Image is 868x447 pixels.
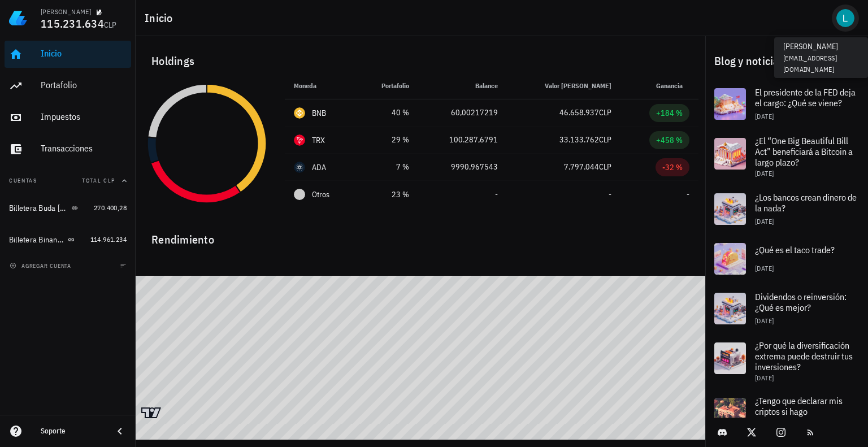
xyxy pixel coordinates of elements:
[559,107,599,118] span: 46.658.937
[366,134,409,146] div: 29 %
[755,112,774,120] span: [DATE]
[662,162,683,173] div: -32 %
[656,107,683,119] div: +184 %
[427,161,498,173] div: 9990,967543
[495,189,498,199] span: -
[755,291,847,313] span: Dividendos o reinversión: ¿Qué es mejor?
[705,43,868,79] div: Blog y noticias
[5,41,131,68] a: Inicio
[705,284,868,333] a: Dividendos o reinversión: ¿Qué es mejor? [DATE]
[41,143,127,154] div: Transacciones
[141,407,161,418] a: Charting by TradingView
[294,134,305,146] div: TRX-icon
[82,177,115,184] span: Total CLP
[145,9,177,27] h1: Inicio
[755,244,835,255] span: ¿Qué es el taco trade?
[357,72,418,99] th: Portafolio
[599,107,611,118] span: CLP
[5,194,131,222] a: Billetera Buda [PERSON_NAME] 270.400,28
[5,104,131,131] a: Impuestos
[366,161,409,173] div: 7 %
[755,374,774,382] span: [DATE]
[755,192,857,214] span: ¿Los bancos crean dinero de la nada?
[559,134,599,145] span: 33.133.762
[5,226,131,253] a: Billetera Binance [PERSON_NAME] 114.961.234
[41,7,91,16] div: [PERSON_NAME]
[755,395,843,428] span: ¿Tengo que declarar mis criptos si hago [PERSON_NAME]?
[9,9,27,27] img: LedgiFi
[755,340,853,372] span: ¿Por qué la diversificación extrema puede destruir tus inversiones?
[705,129,868,184] a: ¿El “One Big Beautiful Bill Act” beneficiará a Bitcoin a largo plazo? [DATE]
[755,86,856,109] span: El presidente de la FED deja el cargo: ¿Qué se viene?
[418,72,507,99] th: Balance
[705,79,868,129] a: El presidente de la FED deja el cargo: ¿Qué se viene? [DATE]
[294,162,305,173] div: ADA-icon
[294,107,305,119] div: BNB-icon
[285,72,357,99] th: Moneda
[5,136,131,163] a: Transacciones
[705,184,868,234] a: ¿Los bancos crean dinero de la nada? [DATE]
[599,162,611,172] span: CLP
[755,217,774,225] span: [DATE]
[427,107,498,119] div: 60,00217219
[427,134,498,146] div: 100.287,6791
[599,134,611,145] span: CLP
[564,162,599,172] span: 7.797.044
[9,203,69,213] div: Billetera Buda [PERSON_NAME]
[94,203,127,212] span: 270.400,28
[104,20,117,30] span: CLP
[9,235,66,245] div: Billetera Binance [PERSON_NAME]
[5,167,131,194] button: CuentasTotal CLP
[755,169,774,177] span: [DATE]
[609,189,611,199] span: -
[312,107,327,119] div: BNB
[836,9,854,27] div: avatar
[705,389,868,444] a: ¿Tengo que declarar mis criptos si hago [PERSON_NAME]?
[90,235,127,244] span: 114.961.234
[656,134,683,146] div: +458 %
[7,260,76,271] button: agregar cuenta
[366,107,409,119] div: 40 %
[5,72,131,99] a: Portafolio
[142,222,698,249] div: Rendimiento
[41,48,127,59] div: Inicio
[705,333,868,389] a: ¿Por qué la diversificación extrema puede destruir tus inversiones? [DATE]
[755,316,774,325] span: [DATE]
[755,264,774,272] span: [DATE]
[41,80,127,90] div: Portafolio
[41,16,104,31] span: 115.231.634
[142,43,698,79] div: Holdings
[755,135,853,168] span: ¿El “One Big Beautiful Bill Act” beneficiará a Bitcoin a largo plazo?
[312,189,329,201] span: Otros
[705,234,868,284] a: ¿Qué es el taco trade? [DATE]
[312,134,325,146] div: TRX
[507,72,620,99] th: Valor [PERSON_NAME]
[12,262,71,270] span: agregar cuenta
[312,162,327,173] div: ADA
[41,427,104,436] div: Soporte
[41,111,127,122] div: Impuestos
[656,81,689,90] span: Ganancia
[366,189,409,201] div: 23 %
[687,189,689,199] span: -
